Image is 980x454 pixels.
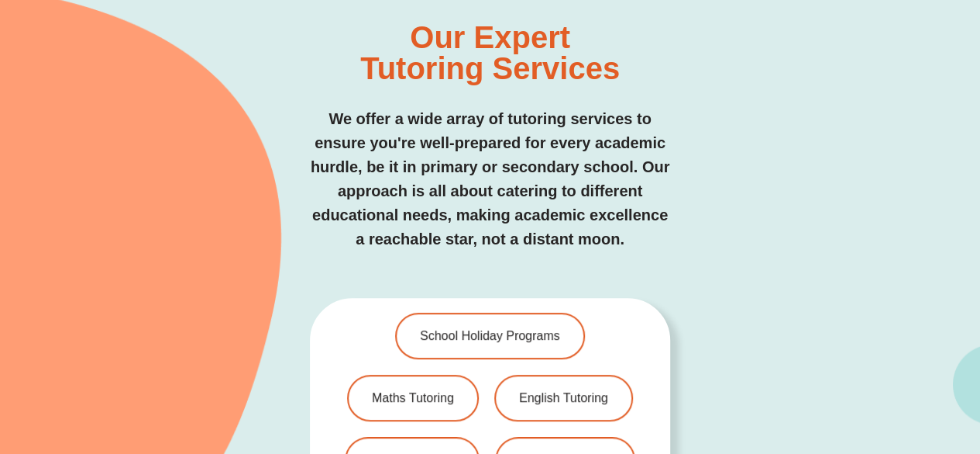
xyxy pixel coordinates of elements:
a: English Tutoring [494,375,633,421]
a: School Holiday Programs [395,313,585,359]
span: English Tutoring [519,392,608,404]
p: We offer a wide array of tutoring services to ensure you're well-prepared for every academic hurd... [310,107,670,251]
a: Maths Tutoring [347,375,479,421]
iframe: Chat Widget [903,379,980,454]
span: School Holiday Programs [420,330,560,342]
span: Maths Tutoring [372,392,454,404]
h2: Our Expert Tutoring Services [360,22,620,84]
